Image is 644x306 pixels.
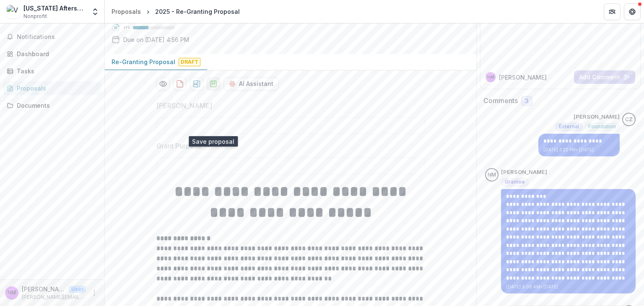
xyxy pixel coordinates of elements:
[604,3,621,20] button: Partners
[89,3,101,20] button: Open entity switcher
[559,124,579,130] span: External
[69,285,86,293] p: User
[506,284,631,290] p: [DATE] 9:06 AM • [DATE]
[574,113,620,121] p: [PERSON_NAME]
[190,77,203,91] button: download-proposal
[574,70,635,84] button: Add Comment
[112,57,175,66] p: Re-Granting Proposal
[156,141,202,151] p: Grant Purpose
[588,124,616,130] span: Foundation
[487,75,494,79] div: Nicole Miller
[8,290,16,296] div: Nicole Miller
[207,77,220,91] button: download-proposal
[179,58,200,66] span: Draft
[525,98,529,105] span: 3
[17,49,94,58] div: Dashboard
[501,168,547,176] p: [PERSON_NAME]
[624,3,641,20] button: Get Help
[488,172,496,178] div: Nicole Miller
[499,73,547,82] p: [PERSON_NAME]
[7,5,20,18] img: Vermont Afterschool
[89,288,99,298] button: More
[543,147,615,153] p: [DATE] 3:22 PM • [DATE]
[173,77,187,91] button: download-proposal
[108,5,243,18] nav: breadcrumb
[23,13,47,20] span: Nonprofit
[3,30,101,44] button: Notifications
[3,64,101,78] a: Tasks
[156,101,212,111] p: [PERSON_NAME]
[156,77,170,91] button: Preview ce7570b1-cb19-41f0-8f44-c492d081029f-0.pdf
[17,84,94,93] div: Proposals
[108,5,144,18] a: Proposals
[23,4,86,13] div: [US_STATE] Afterschool
[155,7,240,16] div: 2025 - Re-Granting Proposal
[3,47,101,61] a: Dashboard
[17,67,94,75] div: Tasks
[625,117,633,122] div: Christine Zachai
[17,34,98,41] span: Notifications
[112,7,141,16] div: Proposals
[3,99,101,112] a: Documents
[22,285,65,293] p: [PERSON_NAME]
[123,35,189,44] p: Due on [DATE] 4:56 PM
[123,25,130,31] p: 37 %
[505,179,525,185] span: Grantee
[22,293,86,301] p: [PERSON_NAME][EMAIL_ADDRESS][DOMAIN_NAME]
[3,81,101,95] a: Proposals
[17,101,94,110] div: Documents
[483,97,518,105] h2: Comments
[223,77,279,91] button: AI Assistant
